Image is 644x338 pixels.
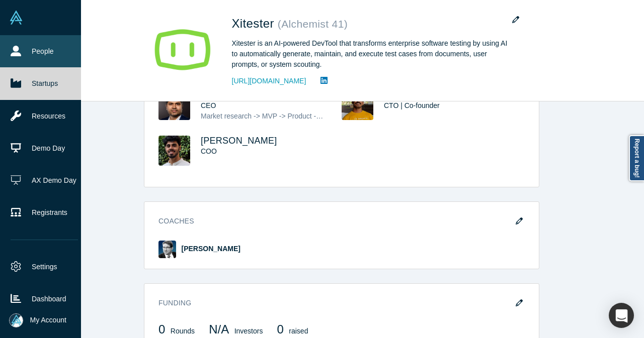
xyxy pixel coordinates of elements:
[278,18,348,30] small: ( Alchemist 41 )
[201,112,408,120] span: Market research -> MVP -> Product -> Pilot customer -> $2K MRR
[342,90,373,120] img: Dharwish Raj's Profile Image
[9,313,23,327] img: Mia Scott's Account
[232,38,514,70] div: Xitester is an AI-powered DevTool that transforms enterprise software testing by using AI to auto...
[201,101,216,109] span: CEO
[9,11,23,25] img: Alchemist Vault Logo
[232,17,278,30] span: Xitester
[158,298,511,308] h3: Funding
[277,322,283,336] span: 0
[30,315,66,325] span: My Account
[384,101,440,109] span: CTO | Co-founder
[9,313,66,327] button: My Account
[201,147,217,155] span: COO
[158,90,190,120] img: Shine Oovattil's Profile Image
[147,15,218,85] img: Xitester's Logo
[209,322,229,336] span: N/A
[158,216,511,227] h3: Coaches
[158,322,165,336] span: 0
[201,136,277,146] a: [PERSON_NAME]
[158,136,190,166] img: Mahir Karuthone's Profile Image
[232,76,306,86] a: [URL][DOMAIN_NAME]
[629,135,644,181] a: Report a bug!
[158,241,176,258] img: Martin Giese
[182,245,240,253] a: [PERSON_NAME]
